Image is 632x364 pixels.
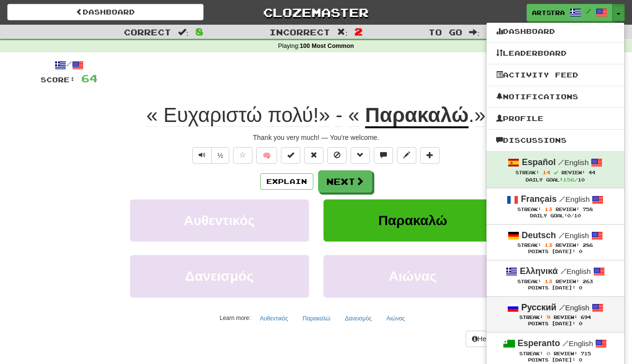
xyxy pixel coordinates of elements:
a: Discussions [486,134,624,147]
strong: Deutsch [522,230,556,240]
a: Leaderboard [486,47,624,60]
span: Αιώνας [389,269,437,284]
span: 715 [581,351,591,356]
button: Explain [260,173,313,190]
strong: Français [521,194,557,204]
button: Favorite sentence (alt+f) [233,147,252,164]
span: « [147,104,158,127]
span: Correct [124,27,171,37]
button: Add to collection (alt+a) [420,147,440,164]
span: / [559,195,565,203]
span: . [469,104,485,127]
span: : [469,28,480,36]
span: Review: [554,351,577,356]
span: Streak: [517,279,541,284]
a: Dashboard [7,4,204,20]
span: 13 [544,242,552,248]
a: Deutsch /English Streak: 13 Review: 286 Points [DATE]: 0 [486,225,624,260]
span: Αυθεντικός [184,213,255,228]
span: To go [428,27,462,37]
span: 8 [195,26,204,37]
button: Δανεισμός [130,255,309,297]
span: 263 [583,279,593,284]
span: - [336,104,342,127]
span: « [348,104,359,127]
span: Incorrect [269,27,330,37]
span: 286 [583,243,593,248]
span: 44 [588,170,595,175]
span: : [178,28,189,36]
button: Αιώνας [323,255,502,297]
small: English [562,339,593,348]
span: Artstra [532,8,565,17]
a: Clozemaster [218,4,414,21]
span: » [474,104,485,127]
span: 9 [546,314,550,320]
span: Δανεισμός [185,269,254,284]
span: πολύ [268,104,313,127]
small: English [559,231,589,240]
button: Grammar (alt+g) [351,147,370,164]
span: Streak includes today. [554,170,558,175]
button: Discuss sentence (alt+u) [374,147,393,164]
span: Ευχαριστώ [163,104,262,127]
a: Artstra / [527,4,613,21]
span: / [559,303,565,312]
button: Next [318,170,372,193]
button: Αυθεντικός [130,199,309,242]
button: Αυθεντικός [254,311,293,326]
button: Play sentence audio (ctl+space) [192,147,212,164]
span: 694 [581,315,591,320]
span: : [337,28,348,36]
a: Ελληνικά /English Streak: 13 Review: 263 Points [DATE]: 0 [486,260,624,296]
button: Edit sentence (alt+d) [397,147,416,164]
strong: Español [522,157,556,167]
button: Ignore sentence (alt+i) [327,147,347,164]
span: 13 [544,278,552,284]
div: Points [DATE]: 0 [496,321,615,327]
span: Score: [41,76,75,84]
span: » [319,104,330,127]
button: 🧠 [256,147,277,164]
strong: Esperanto [517,338,560,348]
a: Español /English Streak: 14 Review: 44 Daily Goal:156/10 [486,152,624,188]
span: 0 [546,350,550,356]
div: Points [DATE]: 0 [496,357,615,364]
button: Παρακαλώ [297,311,336,326]
strong: Русский [521,303,557,312]
a: Français /English Streak: 13 Review: 758 Daily Goal:0/10 [486,188,624,224]
button: Reset to 0% Mastered (alt+r) [304,147,323,164]
button: Help! [466,331,500,347]
span: 156 [563,177,574,182]
span: Streak: [519,351,543,356]
div: Thank you very much! — You're welcome. [41,133,592,142]
small: English [559,303,589,312]
u: Παρακαλώ [365,104,469,128]
button: Δανεισμός [339,311,377,326]
span: 0 [567,213,571,218]
span: Review: [556,279,579,284]
a: Activity Feed [486,69,624,81]
a: Dashboard [486,25,624,38]
a: Profile [486,112,624,125]
span: / [562,339,569,348]
strong: Ελληνικά [520,266,558,276]
span: Review: [556,243,579,248]
span: Streak: [519,315,543,320]
div: Points [DATE]: 0 [496,249,615,255]
span: 14 [543,169,550,175]
div: Points [DATE]: 0 [496,285,615,291]
span: Παρακαλώ [378,213,447,228]
div: Daily Goal: /10 [496,176,615,183]
span: 13 [544,206,552,212]
button: ½ [211,147,230,164]
button: Παρακαλώ [323,199,502,242]
span: / [558,158,564,167]
span: 64 [81,72,98,84]
div: / [41,59,98,71]
span: / [559,231,565,240]
span: 758 [583,207,593,212]
small: English [558,158,588,167]
span: Review: [554,315,577,320]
